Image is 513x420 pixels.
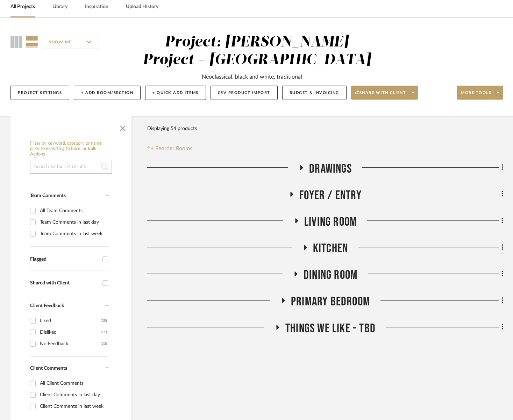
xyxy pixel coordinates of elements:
a: All Projects [10,2,35,12]
div: Neoclassical, black and white, traditional [202,73,302,81]
div: Team Comments in last week [40,228,107,239]
a: Inspiration [85,2,108,12]
span: Client Comments [30,366,67,371]
a: Library [52,2,67,12]
span: Things We Like - TBD [285,321,376,336]
span: Living Room [304,215,357,230]
div: Team Comments in last day [40,217,107,228]
button: Reorder Rooms [147,144,192,153]
div: Displaying 54 products [147,122,197,136]
button: Budget & Invoicing [282,86,347,100]
h6: Filter by keyword, category or name prior to exporting to Excel or Bulk Actions [30,141,112,157]
div: Client Comments in last day [40,389,107,400]
span: Client Feedback [30,303,64,308]
div: Client Comments in last week [40,401,107,412]
div: (11) [101,327,107,338]
div: No Feedback [40,338,101,349]
div: (23) [101,338,107,349]
span: More tools [461,90,491,101]
div: Shared with Client [30,280,99,286]
div: Flagged [30,256,99,262]
div: Disliked [40,327,101,338]
span: Foyer / Entry [299,188,362,203]
div: (25) [101,315,107,326]
div: Project: [PERSON_NAME] Project - [GEOGRAPHIC_DATA] [143,35,371,67]
a: Upload History [126,2,158,12]
span: Primary Bedroom [291,294,370,309]
div: All Team Comments [40,205,107,216]
button: + Add Room/Section [74,86,141,100]
button: + Quick Add Items [145,86,206,100]
span: Dining Room [304,268,357,283]
button: More tools [457,86,503,100]
button: CSV Product Import [211,86,278,100]
span: Share with client [355,90,406,101]
input: Search within 54 results [30,160,112,174]
button: Project Settings [10,86,69,100]
span: Kitchen [313,241,348,256]
div: Liked [40,315,101,326]
span: Reorder Rooms [155,144,192,153]
button: Close [116,120,130,134]
div: All Client Comments [40,378,107,389]
span: Drawings [309,161,352,176]
button: Share with client [351,86,418,100]
span: Team Comments [30,193,66,198]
